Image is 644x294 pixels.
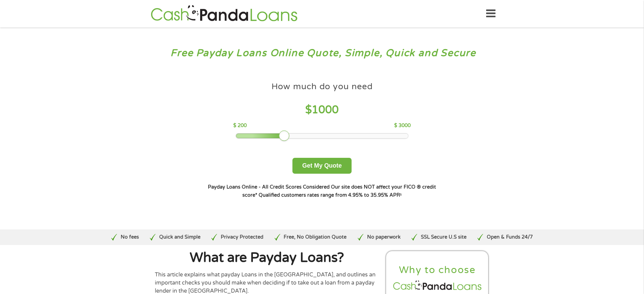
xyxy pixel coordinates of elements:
h4: $ [233,103,411,117]
button: Get My Quote [292,158,352,174]
p: $ 3000 [394,122,411,129]
p: Quick and Simple [159,234,200,241]
p: Free, No Obligation Quote [284,234,347,241]
h1: What are Payday Loans? [155,251,379,265]
strong: Payday Loans Online - All Credit Scores Considered [208,184,330,190]
p: Open & Funds 24/7 [487,234,533,241]
img: GetLoanNow Logo [149,4,300,23]
span: 1000 [312,103,339,116]
strong: Our site does NOT affect your FICO ® credit score* [242,184,436,198]
p: SSL Secure U.S site [421,234,467,241]
p: No paperwork [367,234,401,241]
h4: How much do you need [271,81,373,92]
h3: Free Payday Loans Online Quote, Simple, Quick and Secure [20,47,625,59]
p: $ 200 [233,122,247,129]
h2: Why to choose [392,264,483,276]
strong: Qualified customers rates range from 4.95% to 35.95% APR¹ [259,192,402,198]
p: Privacy Protected [221,234,263,241]
p: No fees [121,234,139,241]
